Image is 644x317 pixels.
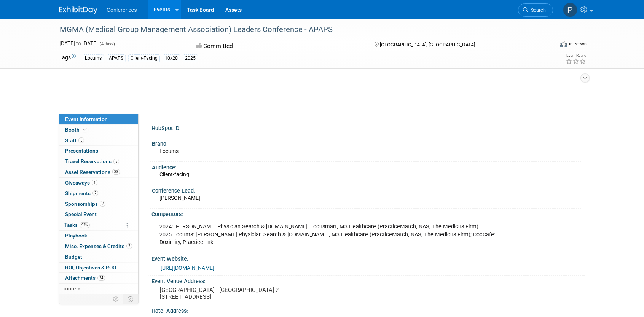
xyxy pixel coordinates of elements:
[59,114,138,124] a: Event Information
[128,54,160,62] div: Client-Facing
[99,41,115,46] span: (4 days)
[194,40,362,53] div: Committed
[59,241,138,252] a: Misc. Expenses & Credits2
[159,171,189,177] span: Client-facing
[560,41,567,47] img: Format-Inperson.png
[100,201,105,207] span: 2
[59,273,138,283] a: Attachments24
[151,253,585,263] div: Event Website:
[59,199,138,209] a: Sponsorships2
[59,54,76,62] td: Tags
[152,185,581,194] div: Conference Lead:
[75,40,82,46] span: to
[160,287,324,300] pre: [GEOGRAPHIC_DATA] - [GEOGRAPHIC_DATA] 2 [STREET_ADDRESS]
[59,252,138,262] a: Budget
[508,40,587,51] div: Event Format
[159,148,179,154] span: Locums
[78,137,84,143] span: 5
[59,178,138,188] a: Giveaways1
[151,209,585,218] div: Competitors:
[80,222,90,228] span: 93%
[59,263,138,273] a: ROI, Objectives & ROO
[65,264,116,271] span: ROI, Objectives & ROO
[65,137,84,143] span: Staff
[65,116,108,122] span: Event Information
[65,148,98,154] span: Presentations
[65,201,105,207] span: Sponsorships
[183,54,198,62] div: 2025
[65,254,82,260] span: Budget
[65,180,97,186] span: Giveaways
[65,127,88,133] span: Booth
[65,169,120,175] span: Asset Reservations
[163,54,180,62] div: 10x20
[59,188,138,199] a: Shipments2
[151,305,585,315] div: Hotel Address:
[112,169,120,175] span: 33
[59,209,138,220] a: Special Event
[154,219,500,250] div: 2024: [PERSON_NAME] Physician Search & [DOMAIN_NAME], Locusmart, M3 Healthcare (PracticeMatch, NA...
[65,275,105,281] span: Attachments
[59,167,138,177] a: Asset Reservations33
[59,125,138,135] a: Booth
[59,6,97,14] img: ExhibitDay
[59,231,138,241] a: Playbook
[151,123,585,132] div: HubSpot ID:
[83,54,104,62] div: Locums
[65,211,97,217] span: Special Event
[59,156,138,167] a: Travel Reservations5
[123,294,139,304] td: Toggle Event Tabs
[64,222,90,228] span: Tasks
[97,275,105,281] span: 24
[107,54,126,62] div: APAPS
[152,138,581,148] div: Brand:
[566,54,586,57] div: Event Rating
[126,243,132,249] span: 2
[59,40,98,46] span: [DATE] [DATE]
[113,159,119,164] span: 5
[569,41,587,47] div: In-Person
[92,190,98,196] span: 2
[65,233,87,239] span: Playbook
[57,23,542,37] div: MGMA (Medical Group Management Association) Leaders Conference - APAPS
[83,127,87,132] i: Booth reservation complete
[65,158,119,164] span: Travel Reservations
[380,42,475,48] span: [GEOGRAPHIC_DATA], [GEOGRAPHIC_DATA]
[518,3,553,17] a: Search
[563,3,577,17] img: Priscilla Wheeler
[159,195,200,201] span: [PERSON_NAME]
[151,276,585,285] div: Event Venue Address:
[59,220,138,230] a: Tasks93%
[59,284,138,294] a: more
[64,285,76,292] span: more
[110,294,123,304] td: Personalize Event Tab Strip
[59,135,138,146] a: Staff5
[92,180,97,185] span: 1
[65,243,132,249] span: Misc. Expenses & Credits
[65,190,98,196] span: Shipments
[59,146,138,156] a: Presentations
[107,7,137,13] span: Conferences
[161,265,214,271] a: [URL][DOMAIN_NAME]
[528,7,546,13] span: Search
[152,162,581,171] div: Audience:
